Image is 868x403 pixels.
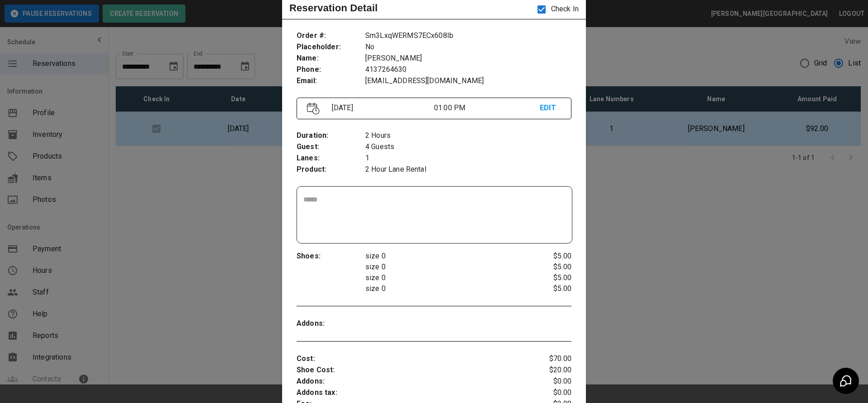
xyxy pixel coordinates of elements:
p: Placeholder : [297,42,365,53]
p: Email : [297,75,365,87]
p: Order # : [297,30,365,42]
p: Addons tax : [297,387,526,398]
p: Sm3LxqWERMS7ECx608Ib [365,30,571,42]
p: Cost : [297,353,526,365]
p: Product : [297,164,365,175]
p: Guest : [297,141,365,153]
p: size 0 [365,262,526,272]
p: 2 Hour Lane Rental [365,164,571,175]
p: EDIT [540,103,561,114]
p: size 0 [365,272,526,283]
p: 1 [365,153,571,164]
p: 01:00 PM [434,103,540,113]
p: $0.00 [526,376,571,387]
p: $20.00 [526,365,571,376]
p: [PERSON_NAME] [365,53,571,64]
p: [EMAIL_ADDRESS][DOMAIN_NAME] [365,75,571,87]
img: Vector [307,103,320,115]
p: [DATE] [328,103,434,113]
p: Name : [297,53,365,64]
p: Reservation Detail [289,0,378,15]
p: $5.00 [526,262,571,272]
p: Addons : [297,376,526,387]
p: $5.00 [526,283,571,294]
p: size 0 [365,283,526,294]
p: $5.00 [526,251,571,262]
p: $70.00 [526,353,571,365]
p: Addons : [297,318,365,329]
p: Shoe Cost : [297,365,526,376]
p: Phone : [297,64,365,75]
p: Lanes : [297,153,365,164]
p: 4137264630 [365,64,571,75]
p: 2 Hours [365,130,571,141]
p: $5.00 [526,272,571,283]
p: No [365,42,571,53]
p: Duration : [297,130,365,141]
p: $0.00 [526,387,571,398]
p: Shoes : [297,251,365,262]
p: 4 Guests [365,141,571,153]
p: size 0 [365,251,526,262]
